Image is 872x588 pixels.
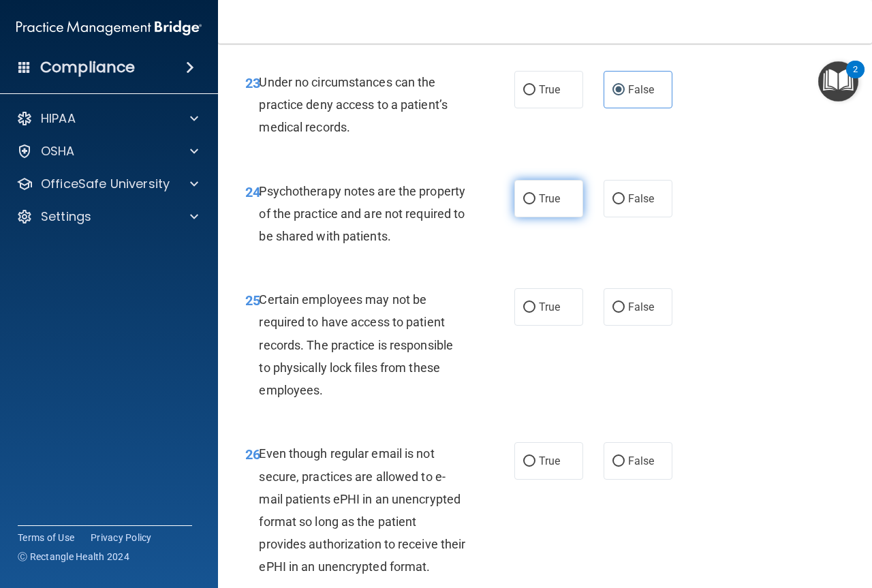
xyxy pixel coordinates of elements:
[245,75,260,91] span: 23
[16,14,202,42] img: PMB logo
[259,75,448,134] span: Under no circumstances can the practice deny access to a patient’s medical records.
[41,110,76,127] p: HIPAA
[40,58,135,77] h4: Compliance
[539,83,560,96] span: True
[612,457,625,467] input: False
[804,494,856,546] iframe: To enrich screen reader interactions, please activate Accessibility in Grammarly extension settings
[612,303,625,313] input: False
[245,446,260,463] span: 26
[539,192,560,205] span: True
[245,292,260,309] span: 25
[16,110,198,127] a: HIPAA
[853,69,858,87] div: 2
[245,184,260,200] span: 24
[16,208,198,225] a: Settings
[16,176,198,192] a: OfficeSafe University
[628,454,655,467] span: False
[16,143,198,159] a: OSHA
[259,292,453,397] span: Certain employees may not be required to have access to patient records. The practice is responsi...
[259,446,465,574] span: Even though regular email is not secure, practices are allowed to e-mail patients ePHI in an unen...
[18,531,74,544] a: Terms of Use
[628,192,655,205] span: False
[41,176,170,192] p: OfficeSafe University
[91,531,152,544] a: Privacy Policy
[523,457,535,467] input: True
[41,143,75,159] p: OSHA
[523,303,535,313] input: True
[41,208,91,225] p: Settings
[818,61,858,102] button: Open Resource Center, 2 new notifications
[612,194,625,204] input: False
[628,83,655,96] span: False
[539,300,560,313] span: True
[259,184,465,243] span: Psychotherapy notes are the property of the practice and are not required to be shared with patie...
[612,85,625,95] input: False
[539,454,560,467] span: True
[628,300,655,313] span: False
[18,550,129,563] span: Ⓒ Rectangle Health 2024
[523,85,535,95] input: True
[523,194,535,204] input: True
